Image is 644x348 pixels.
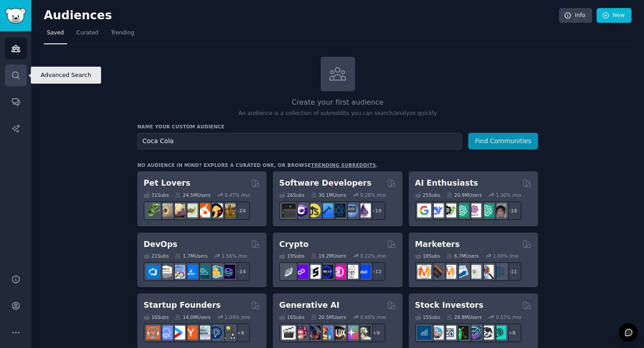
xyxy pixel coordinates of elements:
img: Entrepreneurship [209,326,223,340]
div: 30.1M Users [311,192,346,198]
img: software [282,204,296,217]
div: No audience in mind? Explore a curated one, or browse . [137,162,378,168]
a: Info [559,8,592,23]
img: dividends [417,326,431,340]
h2: DevOps [144,239,178,250]
img: OnlineMarketing [492,265,506,279]
a: Trending [108,26,137,44]
div: 1.56 % /mo [222,253,247,259]
h2: Software Developers [279,178,371,189]
img: AWS_Certified_Experts [159,265,173,279]
img: PlatformEngineers [221,265,235,279]
div: 19 Sub s [279,253,304,259]
img: dalle2 [294,326,308,340]
div: + 12 [367,262,386,281]
img: DevOpsLinks [184,265,198,279]
h2: Generative AI [279,300,339,311]
div: 16 Sub s [279,314,304,320]
div: 1.7M Users [175,253,208,259]
img: leopardgeckos [171,204,185,217]
img: startup [171,326,185,340]
h3: Name your custom audience [137,123,538,130]
div: 28.8M Users [446,314,482,320]
img: AItoolsCatalog [442,204,456,217]
a: Curated [73,26,102,44]
img: AskComputerScience [344,204,358,217]
img: DreamBooth [357,326,371,340]
div: 31 Sub s [144,192,169,198]
div: 24.5M Users [175,192,210,198]
img: PetAdvice [209,204,223,217]
img: azuredevops [146,265,160,279]
img: learnjavascript [307,204,321,217]
img: GoogleGeminiAI [417,204,431,217]
h2: Create your first audience [137,97,538,108]
img: sdforall [319,326,333,340]
a: New [597,8,631,23]
img: reactnative [332,204,346,217]
img: content_marketing [417,265,431,279]
img: defi_ [357,265,371,279]
div: 19.2M Users [311,253,346,259]
img: AskMarketing [442,265,456,279]
div: 0.49 % /mo [360,314,386,320]
img: growmybusiness [221,326,235,340]
h2: AI Enthusiasts [415,178,478,189]
div: 16 Sub s [144,314,169,320]
img: bigseo [430,265,444,279]
div: 26 Sub s [279,192,304,198]
img: ethfinance [282,265,296,279]
img: EntrepreneurRideAlong [146,326,160,340]
img: 0xPolygon [294,265,308,279]
img: dogbreed [221,204,235,217]
img: deepdream [307,326,321,340]
img: chatgpt_prompts_ [480,204,494,217]
img: Forex [442,326,456,340]
img: Trading [455,326,469,340]
div: 1.30 % /mo [496,192,521,198]
p: An audience is a collection of subreddits you can search/analyze quickly [137,110,538,118]
img: CryptoNews [344,265,358,279]
div: + 24 [231,201,250,220]
img: technicalanalysis [492,326,506,340]
img: GummySearch logo [5,8,26,24]
h2: Pet Lovers [144,178,191,189]
div: + 14 [231,262,250,281]
div: 15 Sub s [415,314,440,320]
img: ArtificalIntelligence [492,204,506,217]
img: StocksAndTrading [467,326,481,340]
div: 25 Sub s [415,192,440,198]
img: web3 [319,265,333,279]
div: + 18 [503,201,521,220]
button: Find Communities [468,133,538,149]
div: 18 Sub s [415,253,440,259]
div: 1.00 % /mo [493,253,518,259]
img: SaaS [159,326,173,340]
h2: Audiences [44,8,559,23]
img: googleads [467,265,481,279]
img: aws_cdk [209,265,223,279]
div: 20.5M Users [311,314,346,320]
img: cockatiel [196,204,210,217]
img: csharp [294,204,308,217]
h2: Crypto [279,239,309,250]
a: Saved [44,26,67,44]
div: + 8 [503,323,521,342]
img: DeepSeek [430,204,444,217]
input: Pick a short name, like "Digital Marketers" or "Movie-Goers" [137,133,462,149]
img: iOSProgramming [319,204,333,217]
img: herpetology [146,204,160,217]
img: MarketingResearch [480,265,494,279]
div: 14.0M Users [175,314,210,320]
img: turtle [184,204,198,217]
img: chatgpt_promptDesign [455,204,469,217]
img: Docker_DevOps [171,265,185,279]
img: Emailmarketing [455,265,469,279]
img: OpenAIDev [467,204,481,217]
div: 0.28 % /mo [360,192,386,198]
h2: Stock Investors [415,300,483,311]
div: + 9 [367,323,386,342]
div: 1.04 % /mo [225,314,250,320]
div: 0.47 % /mo [225,192,250,198]
a: trending subreddits [311,162,376,168]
